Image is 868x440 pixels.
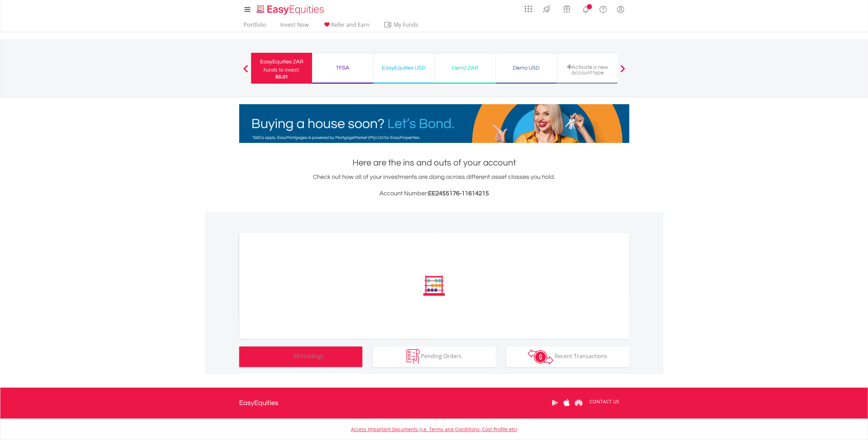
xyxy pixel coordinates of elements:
img: pending_instructions-wht.png [406,349,419,364]
div: EasyEquities USD [377,63,430,73]
span: EE2455176-11614215 [428,190,489,197]
div: Activate a new account type [561,64,614,75]
span: My Funds [384,20,428,29]
div: TFSA [316,63,369,73]
div: Check out how all of your investments are doing across different asset classes you hold. [239,172,629,198]
a: Access Important Documents (i.e. Terms and Conditions, Cost Profile etc) [351,426,517,432]
a: Vouchers [557,2,577,14]
a: Notifications [577,2,594,15]
button: Pending Orders [373,346,496,367]
span: All Holdings [294,352,324,360]
a: Huawei [573,392,585,413]
span: R0.01 [275,73,288,80]
span: Recent Transactions [555,352,607,360]
a: FAQ's and Support [594,2,612,15]
img: EasyMortage Promotion Banner [239,104,629,143]
img: EasyEquities_Logo.png [255,4,327,15]
a: Portfolio [241,21,269,32]
img: transactions-zar-wht.png [528,349,553,364]
button: Recent Transactions [506,346,629,367]
a: Invest Now [277,21,311,32]
a: Refer and Earn [320,21,372,32]
a: My Profile [612,2,629,17]
span: Pending Orders [421,352,462,360]
a: AppsGrid [520,2,536,13]
a: Home page [254,2,327,15]
div: Demo USD [500,63,553,73]
img: vouchers-v2.svg [561,3,572,14]
h3: Account Number: [239,189,629,198]
div: Funds to invest: [263,66,300,73]
a: EasyEquities [239,388,278,418]
img: thrive-v2.svg [541,3,552,14]
a: Google Play [549,392,561,413]
h1: Here are the ins and outs of your account [239,157,629,169]
div: Demo ZAR [439,63,491,73]
img: grid-menu-icon.svg [524,5,532,13]
span: Refer and Earn [331,21,370,28]
div: EasyEquities ZAR [255,57,308,66]
img: holdings-wht.png [277,349,292,364]
a: Apple [561,392,573,413]
button: All Holdings [239,346,362,367]
a: CONTACT US [585,392,624,411]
